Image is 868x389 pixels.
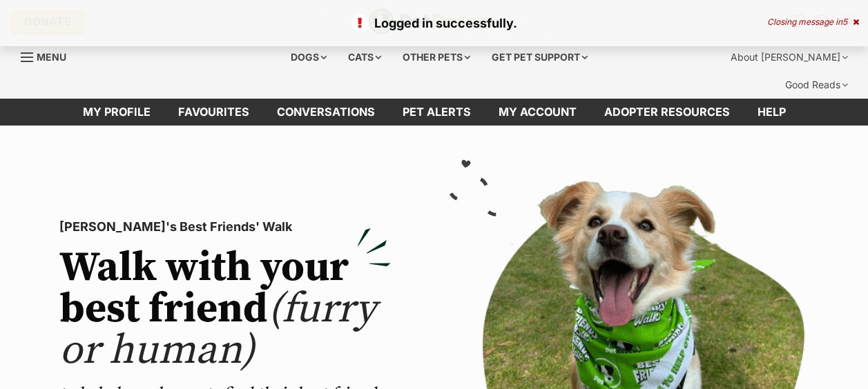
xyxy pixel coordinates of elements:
[744,99,800,126] a: Help
[37,51,66,63] span: Menu
[281,43,336,71] div: Dogs
[59,217,391,237] p: [PERSON_NAME]'s Best Friends' Walk
[263,99,389,126] a: conversations
[338,43,391,71] div: Cats
[389,99,485,126] a: Pet alerts
[59,248,391,372] h2: Walk with your best friend
[482,43,597,71] div: Get pet support
[590,99,744,126] a: Adopter resources
[59,283,376,377] span: (furry or human)
[721,43,858,71] div: About [PERSON_NAME]
[485,99,590,126] a: My account
[21,43,76,68] a: Menu
[393,43,480,71] div: Other pets
[69,99,164,126] a: My profile
[775,71,858,99] div: Good Reads
[164,99,263,126] a: Favourites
